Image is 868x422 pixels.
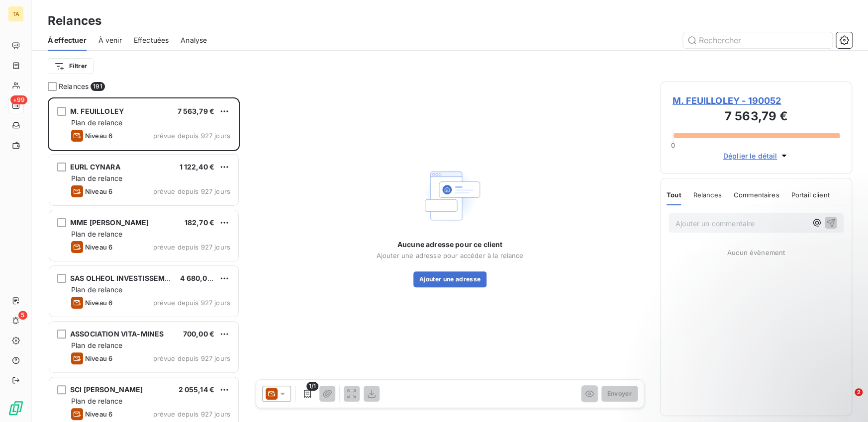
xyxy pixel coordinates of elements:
[8,97,23,113] a: +99
[85,354,112,362] span: Niveau 6
[85,299,112,307] span: Niveau 6
[153,132,230,140] span: prévue depuis 927 jours
[98,35,122,45] span: À venir
[71,118,122,127] span: Plan de relance
[59,82,89,91] span: Relances
[91,82,104,91] span: 191
[71,285,122,294] span: Plan de relance
[134,35,169,45] span: Effectuées
[153,410,230,418] span: prévue depuis 927 jours
[834,388,858,412] iframe: Intercom live chat
[153,187,230,195] span: prévue depuis 927 jours
[48,97,240,422] div: grid
[70,274,184,282] span: SAS OLHEOL INVESTISSEMENTS
[179,385,215,394] span: 2 055,14 €
[397,240,502,250] span: Aucune adresse pour ce client
[723,151,777,161] span: Déplier le détail
[413,271,486,287] button: Ajouter une adresse
[70,107,124,115] span: M. FEUILLOLEY
[85,243,112,251] span: Niveau 6
[10,95,27,104] span: +99
[693,191,721,199] span: Relances
[85,132,112,140] span: Niveau 6
[855,388,863,396] span: 2
[183,330,214,338] span: 700,00 €
[185,218,214,227] span: 182,70 €
[720,150,792,162] button: Déplier le détail
[180,274,218,282] span: 4 680,00 €
[734,191,779,199] span: Commentaires
[181,35,207,45] span: Analyse
[48,58,94,74] button: Filtrer
[48,12,101,30] h3: Relances
[418,164,482,228] img: Empty state
[180,163,215,171] span: 1 122,40 €
[671,141,675,149] span: 0
[70,218,149,227] span: MME [PERSON_NAME]
[71,341,122,349] span: Plan de relance
[153,354,230,362] span: prévue depuis 927 jours
[667,191,681,199] span: Tout
[601,386,638,402] button: Envoyer
[178,107,215,115] span: 7 563,79 €
[727,249,785,256] span: Aucun évènement
[669,326,868,395] iframe: Intercom notifications message
[673,107,840,127] h3: 7 563,79 €
[71,230,122,238] span: Plan de relance
[48,35,87,45] span: À effectuer
[70,330,164,338] span: ASSOCIATION VITA-MINES
[306,382,318,391] span: 1/1
[8,400,24,416] img: Logo LeanPay
[85,187,112,195] span: Niveau 6
[153,299,230,307] span: prévue depuis 927 jours
[683,32,832,48] input: Rechercher
[153,243,230,251] span: prévue depuis 927 jours
[18,311,27,320] span: 5
[71,397,122,405] span: Plan de relance
[377,252,524,259] span: Ajouter une adresse pour accéder à la relance
[791,191,829,199] span: Portail client
[71,174,122,182] span: Plan de relance
[8,6,24,22] div: TA
[85,410,112,418] span: Niveau 6
[70,385,143,394] span: SCI [PERSON_NAME]
[70,163,120,171] span: EURL CYNARA
[673,94,840,107] span: M. FEUILLOLEY - 190052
